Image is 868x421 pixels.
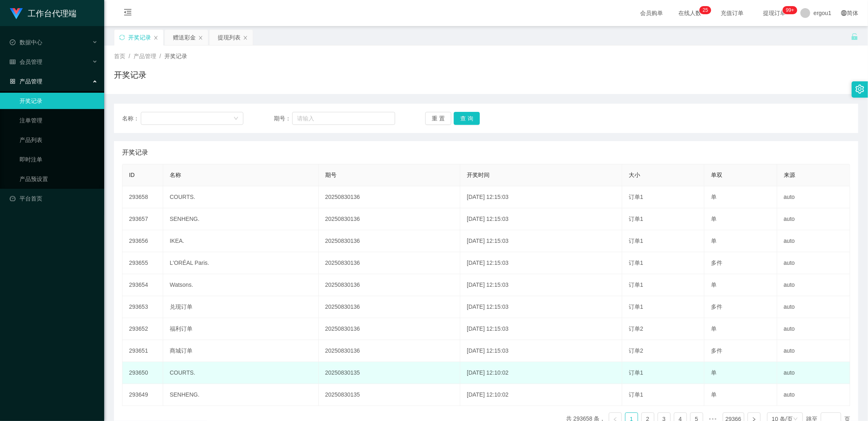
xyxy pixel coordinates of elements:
td: 20250830136 [319,230,460,252]
a: 注单管理 [20,112,98,129]
td: auto [777,252,850,274]
span: 会员管理 [10,59,42,65]
td: auto [777,362,850,384]
span: 来源 [784,172,795,178]
span: 大小 [629,172,640,178]
td: 293652 [122,318,163,340]
td: [DATE] 12:15:03 [460,230,622,252]
span: 单 [711,238,717,244]
span: 产品管理 [10,78,42,85]
td: 293656 [122,230,163,252]
span: 订单1 [629,391,643,398]
span: 首页 [114,53,125,59]
td: 20250830135 [319,384,460,406]
i: 图标: sync [119,35,125,40]
span: 单 [711,281,717,288]
td: COURTS. [163,362,319,384]
i: 图标: global [841,10,847,16]
sup: 1026 [783,6,797,14]
div: 提现列表 [218,30,241,45]
td: 20250830136 [319,340,460,362]
span: 提现订单 [759,10,790,16]
td: 293651 [122,340,163,362]
i: 图标: appstore-o [10,79,15,84]
a: 开奖记录 [20,93,98,109]
td: Watsons. [163,274,319,296]
span: 开奖时间 [467,172,490,178]
td: 293658 [122,186,163,208]
span: 订单1 [629,216,643,222]
button: 重 置 [425,112,451,125]
td: 20250830136 [319,252,460,274]
i: 图标: close [198,35,203,40]
span: 多件 [711,347,722,354]
span: 订单2 [629,347,643,354]
sup: 25 [700,6,711,14]
td: [DATE] 12:15:03 [460,296,622,318]
span: 在线人数 [674,10,705,16]
i: 图标: unlock [851,33,858,40]
span: 产品管理 [133,53,156,59]
span: 名称 [170,172,181,178]
td: 20250830136 [319,318,460,340]
td: IKEA. [163,230,319,252]
button: 查 询 [454,112,480,125]
td: SENHENG. [163,384,319,406]
td: 293654 [122,274,163,296]
span: 开奖记录 [164,53,187,59]
span: 订单1 [629,194,643,200]
span: 数据中心 [10,39,42,46]
span: 订单1 [629,260,643,266]
div: 赠送彩金 [173,30,196,45]
span: 单 [711,325,717,332]
td: 商城订单 [163,340,319,362]
a: 图标: dashboard平台首页 [10,190,98,207]
span: 充值订单 [717,10,748,16]
td: 20250830136 [319,296,460,318]
span: 单 [711,216,717,222]
td: 293657 [122,208,163,230]
p: 2 [703,6,706,14]
span: 开奖记录 [122,148,148,157]
td: 20250830136 [319,186,460,208]
i: 图标: close [243,35,248,40]
h1: 开奖记录 [114,69,146,81]
td: auto [777,186,850,208]
td: auto [777,274,850,296]
span: 期号 [325,172,337,178]
input: 请输入 [292,112,395,125]
span: 单 [711,391,717,398]
a: 即时注单 [20,151,98,168]
td: COURTS. [163,186,319,208]
td: L'ORÉAL Paris. [163,252,319,274]
td: 福利订单 [163,318,319,340]
td: 293653 [122,296,163,318]
span: 订单1 [629,238,643,244]
span: / [160,53,161,59]
td: auto [777,340,850,362]
span: / [129,53,130,59]
td: auto [777,230,850,252]
td: SENHENG. [163,208,319,230]
td: [DATE] 12:10:02 [460,384,622,406]
td: [DATE] 12:15:03 [460,274,622,296]
span: 订单2 [629,325,643,332]
span: 单 [711,194,717,200]
td: [DATE] 12:10:02 [460,362,622,384]
td: 293650 [122,362,163,384]
i: 图标: down [234,116,238,122]
td: auto [777,296,850,318]
td: [DATE] 12:15:03 [460,252,622,274]
td: 293649 [122,384,163,406]
td: [DATE] 12:15:03 [460,208,622,230]
td: [DATE] 12:15:03 [460,340,622,362]
td: 20250830135 [319,362,460,384]
td: auto [777,208,850,230]
td: auto [777,318,850,340]
span: 单 [711,369,717,376]
i: 图标: setting [855,85,864,94]
td: 兑现订单 [163,296,319,318]
i: 图标: check-circle-o [10,39,15,45]
td: 293655 [122,252,163,274]
span: ID [129,172,135,178]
